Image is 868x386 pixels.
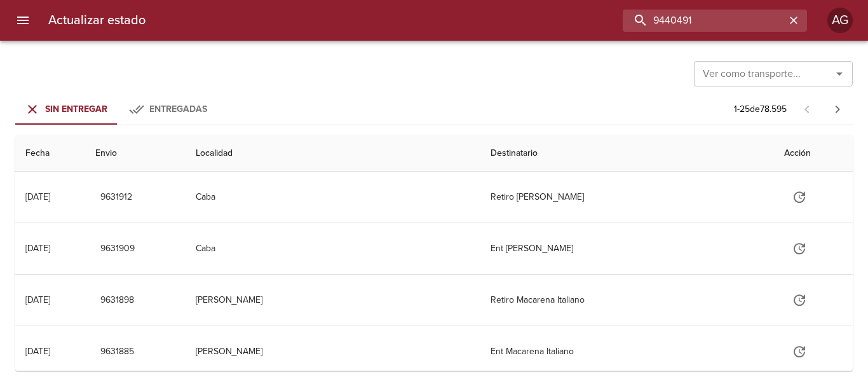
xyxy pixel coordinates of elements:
button: 9631909 [95,237,140,261]
td: Ent Macarena Italiano [480,326,774,377]
span: Actualizar estado y agregar documentación [784,345,815,356]
span: 9631885 [100,344,134,360]
div: [DATE] [25,191,50,202]
td: Caba [186,223,481,274]
div: [DATE] [25,243,50,254]
td: [PERSON_NAME] [186,326,481,377]
span: 9631898 [100,293,134,308]
th: Fecha [15,135,85,172]
div: Abrir información de usuario [827,8,853,33]
th: Envio [85,135,186,172]
th: Localidad [186,135,481,172]
span: 9631912 [100,190,132,205]
div: [DATE] [25,346,50,357]
th: Destinatario [480,135,774,172]
input: buscar [623,10,785,32]
div: Tabs Envios [15,94,219,125]
button: 9631885 [95,340,139,364]
td: [PERSON_NAME] [186,275,481,326]
div: AG [827,8,853,33]
td: Retiro [PERSON_NAME] [480,172,774,223]
p: 1 - 25 de 78.595 [734,103,787,116]
button: 9631912 [95,186,137,209]
button: menu [8,5,38,36]
span: Actualizar estado y agregar documentación [784,191,815,202]
div: [DATE] [25,294,50,305]
th: Acción [774,135,853,172]
span: 9631909 [100,241,135,257]
span: Actualizar estado y agregar documentación [784,294,815,305]
span: Pagina siguiente [822,94,853,125]
button: 9631898 [95,289,139,312]
td: Ent [PERSON_NAME] [480,223,774,274]
h6: Actualizar estado [48,10,146,31]
span: Actualizar estado y agregar documentación [784,242,815,253]
span: Entregadas [149,104,207,114]
button: Abrir [831,65,848,83]
td: Retiro Macarena Italiano [480,275,774,326]
span: Sin Entregar [45,104,107,114]
span: Pagina anterior [792,102,822,115]
td: Caba [186,172,481,223]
